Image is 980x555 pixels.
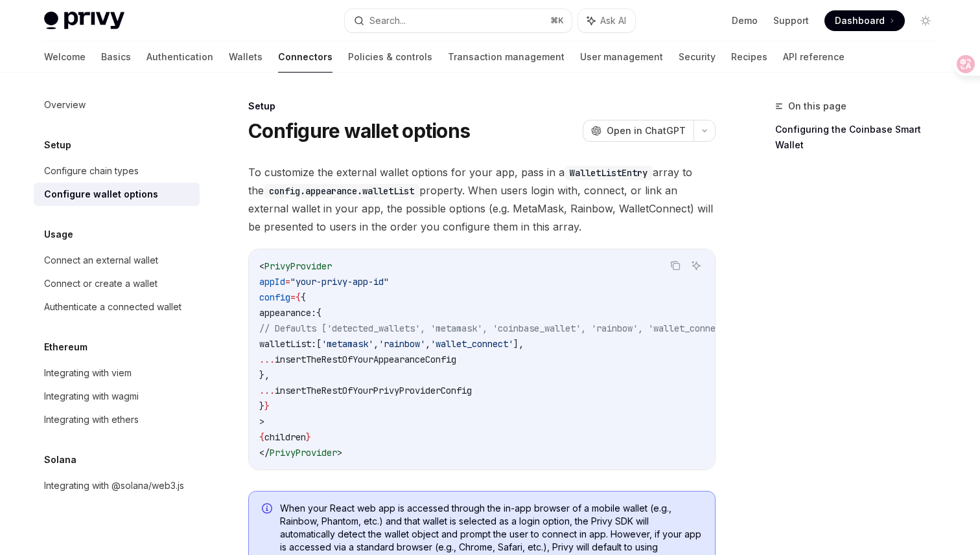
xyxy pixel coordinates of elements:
button: Toggle dark mode [915,10,936,31]
h5: Usage [44,227,73,242]
span: } [264,400,270,412]
span: Open in ChatGPT [607,124,686,137]
a: Recipes [731,41,767,73]
button: Ask AI [578,9,635,32]
span: Dashboard [835,14,885,27]
span: // Defaults ['detected_wallets', 'metamask', 'coinbase_wallet', 'rainbow', 'wallet_connect'] [259,323,736,334]
a: Authentication [146,41,213,73]
span: }, [259,369,270,381]
div: Overview [44,97,86,113]
span: ], [513,338,524,350]
a: Basics [101,41,131,73]
span: } [259,400,264,412]
span: </ [259,447,270,459]
span: { [301,291,306,303]
div: Connect an external wallet [44,253,158,268]
span: [ [316,338,321,350]
span: insertTheRestOfYourPrivyProviderConfig [275,385,472,396]
a: Welcome [44,41,86,73]
span: { [316,307,321,319]
span: = [290,291,296,303]
span: appearance: [259,307,316,319]
span: , [425,338,430,350]
h5: Ethereum [44,339,87,355]
span: config [259,291,290,303]
a: Wallets [229,41,262,73]
button: Open in ChatGPT [583,120,694,142]
span: 'rainbow' [379,338,425,350]
a: Connectors [278,41,332,73]
a: Integrating with ethers [34,408,200,431]
span: PrivyProvider [264,260,332,272]
h5: Setup [44,137,71,153]
a: Configure wallet options [34,183,200,206]
a: Authenticate a connected wallet [34,295,200,319]
a: Overview [34,93,200,117]
img: light logo [44,12,124,30]
div: Integrating with wagmi [44,389,139,404]
span: To customize the external wallet options for your app, pass in a array to the property. When user... [248,163,716,236]
div: Search... [369,13,406,28]
span: Ask AI [600,14,626,27]
h1: Configure wallet options [248,119,470,142]
span: ... [259,354,275,365]
a: Transaction management [448,41,565,73]
div: Setup [248,100,716,113]
span: 'metamask' [321,338,373,350]
div: Connect or create a wallet [44,276,157,291]
a: Integrating with @solana/web3.js [34,474,200,497]
span: > [337,447,342,459]
div: Authenticate a connected wallet [44,299,181,315]
span: "your-privy-app-id" [290,276,389,288]
span: walletList: [259,338,316,350]
span: appId [259,276,285,288]
span: 'wallet_connect' [430,338,513,350]
span: children [264,431,306,443]
code: config.appearance.walletList [264,184,419,198]
button: Copy the contents from the code block [667,257,684,274]
a: Demo [732,14,758,27]
code: WalletListEntry [565,166,653,180]
div: Configure chain types [44,163,139,179]
a: User management [580,41,663,73]
h5: Solana [44,452,76,468]
a: Connect or create a wallet [34,272,200,295]
span: On this page [788,98,846,114]
span: > [259,416,264,427]
a: Security [679,41,716,73]
span: { [259,431,264,443]
span: < [259,260,264,272]
span: , [373,338,379,350]
span: PrivyProvider [270,447,337,459]
span: insertTheRestOfYourAppearanceConfig [275,354,456,365]
a: Integrating with viem [34,361,200,385]
a: Dashboard [824,10,905,31]
a: Configure chain types [34,159,200,183]
span: ⌘ K [550,16,564,26]
span: = [285,276,290,288]
span: { [296,291,301,303]
div: Configure wallet options [44,187,158,202]
span: } [306,431,311,443]
div: Integrating with @solana/web3.js [44,478,184,493]
a: Connect an external wallet [34,249,200,272]
a: API reference [783,41,845,73]
button: Ask AI [688,257,705,274]
div: Integrating with viem [44,365,132,381]
a: Configuring the Coinbase Smart Wallet [775,119,946,155]
div: Integrating with ethers [44,412,139,427]
button: Search...⌘K [345,9,572,32]
a: Support [773,14,809,27]
a: Integrating with wagmi [34,385,200,408]
span: ... [259,385,275,396]
svg: Info [262,503,275,516]
a: Policies & controls [348,41,432,73]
